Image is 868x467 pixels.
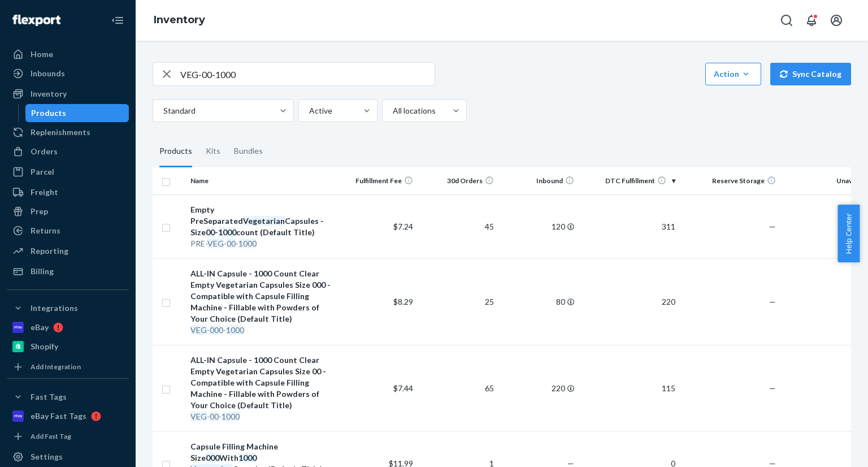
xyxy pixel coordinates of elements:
div: Bundles [234,136,263,167]
button: Open Search Box [775,9,798,32]
td: 220 [579,258,679,345]
td: 115 [579,345,679,431]
div: PRE- - - [190,238,332,249]
a: Inventory [154,14,205,26]
td: 220 [498,345,579,431]
button: Integrations [7,299,129,317]
button: Fast Tags [7,388,129,406]
img: Flexport logo [12,15,60,26]
a: Products [25,104,129,122]
th: Inbound [498,167,579,194]
a: Add Fast Tag [7,430,129,443]
td: 45 [418,194,498,258]
em: 000 [210,325,223,335]
div: Empty PreSeparated Capsules - Size - count (Default Title) [190,204,332,238]
span: $7.24 [393,222,413,231]
a: Prep [7,202,129,220]
div: Orders [31,146,58,157]
div: - - [190,325,332,336]
div: eBay [31,322,49,333]
th: DTC Fulfillment [579,167,679,194]
a: Replenishments [7,123,129,141]
a: Settings [7,448,129,466]
div: Action [714,68,753,80]
em: 000 [206,453,219,462]
div: Prep [31,206,48,217]
div: Billing [31,266,54,277]
div: Shopify [31,341,58,352]
em: 1000 [238,239,257,248]
div: Inventory [31,88,67,100]
input: Active [308,105,309,116]
em: 00 [206,227,215,237]
div: Settings [31,451,63,462]
ol: breadcrumbs [145,4,214,37]
td: 80 [498,258,579,345]
button: Open account menu [825,9,848,32]
div: Kits [206,136,220,167]
a: Inventory [7,85,129,103]
div: Replenishments [31,127,90,138]
div: Fast Tags [31,391,67,403]
div: ALL-IN Capsule - 1000 Count Clear Empty Vegetarian Capsules Size 00 - Compatible with Capsule Fil... [190,354,332,411]
span: $8.29 [393,297,413,306]
button: Action [705,63,761,85]
em: 1000 [218,227,236,237]
a: Inbounds [7,64,129,83]
div: Parcel [31,166,54,178]
th: 30d Orders [418,167,498,194]
a: eBay Fast Tags [7,407,129,425]
div: Add Fast Tag [31,431,71,441]
button: Help Center [837,205,860,262]
input: All locations [392,105,393,116]
div: Products [159,136,192,167]
a: Reporting [7,242,129,260]
input: Search inventory by name or sku [180,63,435,85]
div: Home [31,49,53,60]
em: 1000 [238,453,257,462]
div: Inbounds [31,68,65,79]
a: Add Integration [7,360,129,374]
a: eBay [7,318,129,336]
span: $7.44 [393,383,413,393]
a: Home [7,45,129,63]
a: Shopify [7,338,129,356]
em: VEG [207,239,224,248]
button: Close Navigation [106,9,129,32]
div: Integrations [31,302,78,314]
em: 1000 [226,325,244,335]
td: 120 [498,194,579,258]
div: ALL-IN Capsule - 1000 Count Clear Empty Vegetarian Capsules Size 000 - Compatible with Capsule Fi... [190,268,332,325]
div: Returns [31,225,60,236]
th: Name [186,167,337,194]
button: Sync Catalog [770,63,851,85]
div: Reporting [31,245,68,257]
div: - - [190,411,332,422]
a: Orders [7,142,129,161]
em: 00 [210,412,219,421]
em: 00 [227,239,236,248]
em: Vegetarian [243,216,285,226]
a: Returns [7,222,129,240]
td: 311 [579,194,679,258]
a: Billing [7,262,129,280]
td: 25 [418,258,498,345]
span: — [769,297,776,306]
div: eBay Fast Tags [31,410,86,422]
th: Fulfillment Fee [337,167,418,194]
th: Reserve Storage [680,167,780,194]
a: Freight [7,183,129,201]
div: Add Integration [31,362,81,371]
em: 1000 [222,412,240,421]
input: Standard [162,105,163,116]
em: VEG [190,412,207,421]
div: Freight [31,187,58,198]
em: VEG [190,325,207,335]
div: Products [31,107,66,119]
span: — [769,383,776,393]
a: Parcel [7,163,129,181]
td: 65 [418,345,498,431]
span: — [769,222,776,231]
button: Open notifications [800,9,823,32]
